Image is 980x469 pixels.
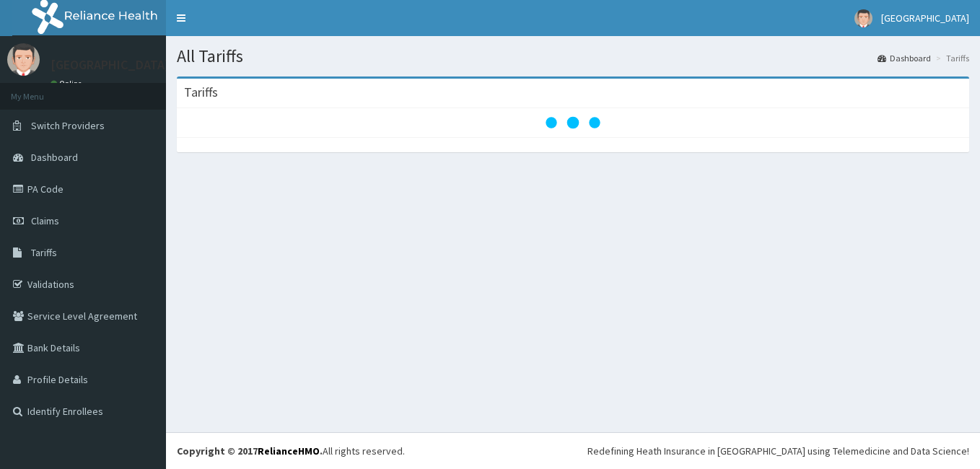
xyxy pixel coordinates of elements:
[854,9,872,27] img: User Image
[932,52,969,64] li: Tariffs
[166,432,980,469] footer: All rights reserved.
[177,444,323,457] strong: Copyright © 2017 .
[881,12,969,25] span: [GEOGRAPHIC_DATA]
[31,151,78,164] span: Dashboard
[31,246,57,259] span: Tariffs
[258,444,320,457] a: RelianceHMO
[31,119,105,132] span: Switch Providers
[51,58,170,71] p: [GEOGRAPHIC_DATA]
[878,52,931,64] a: Dashboard
[31,214,59,227] span: Claims
[7,43,40,76] img: User Image
[544,94,602,152] svg: audio-loading
[177,47,969,66] h1: All Tariffs
[184,86,218,99] h3: Tariffs
[587,444,969,458] div: Redefining Heath Insurance in [GEOGRAPHIC_DATA] using Telemedicine and Data Science!
[51,79,85,89] a: Online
